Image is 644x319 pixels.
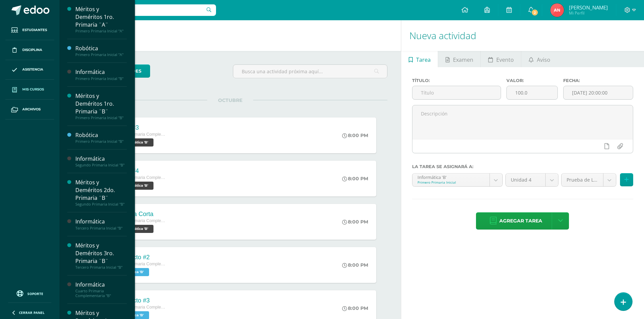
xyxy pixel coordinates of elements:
a: Prueba de Logro (40.0%) [562,174,616,186]
div: Tercero Primaria Inicial "B" [75,226,127,231]
div: 8:00 PM [342,305,368,311]
a: Evento [481,51,521,67]
span: Evento [496,52,514,68]
a: Méritos y Deméritos 1ro. Primaria ¨A¨Primero Primaria Inicial "A" [75,5,127,33]
span: [PERSON_NAME] [569,4,608,11]
div: Prueba Corta [117,211,168,218]
div: Guía #4 [117,167,168,175]
div: Informática 'B' [418,174,484,180]
span: Asistencia [22,67,43,72]
div: Méritos y Deméritos 3ro. Primaria ¨B¨ [75,242,127,265]
input: Puntos máximos [507,86,557,99]
div: Segundo Primaria Inicial "B" [75,202,127,207]
h1: Nueva actividad [409,20,636,51]
div: Primero Primaria Inicial "B" [75,76,127,81]
div: 8:00 PM [342,219,368,225]
a: Informática 'B'Primero Primaria Inicial [412,174,502,186]
div: Tercero Primaria Inicial "B" [75,265,127,270]
a: InformáticaCuarto Primaria Complementaria "B" [75,281,127,298]
a: Asistencia [5,60,54,80]
div: Segundo Primaria Inicial "B" [75,163,127,167]
div: Robótica [75,131,127,139]
span: Informática 'B' [117,225,153,233]
span: Mi Perfil [569,10,608,16]
div: Robótica [75,45,127,52]
a: InformáticaPrimero Primaria Inicial "B" [75,68,127,81]
div: Méritos y Deméritos 1ro. Primaria ¨B¨ [75,92,127,115]
div: Primero Primaria Inicial "A" [75,29,127,33]
span: Prueba de Logro (40.0%) [567,174,598,186]
a: Examen [438,51,480,67]
span: Estudiantes [22,27,47,33]
span: Cerrar panel [19,310,45,315]
span: Mis cursos [22,87,44,92]
div: Guía #3 [117,124,168,131]
label: Fecha: [563,78,633,83]
a: InformáticaTercero Primaria Inicial "B" [75,218,127,230]
div: Méritos y Deméritos 1ro. Primaria ¨A¨ [75,5,127,29]
a: Méritos y Deméritos 3ro. Primaria ¨B¨Tercero Primaria Inicial "B" [75,242,127,270]
label: Valor: [506,78,558,83]
div: Cuarto Primaria Complementaria "B" [75,289,127,298]
img: 4312b06de9a6913e9e55058f5c86071c.png [550,3,564,17]
div: Primero Primaria Inicial "B" [75,115,127,120]
div: Primero Primaria Inicial "A" [75,52,127,57]
span: Sexto Primaria Complementaria [117,262,168,266]
a: Disciplina [5,40,54,60]
h1: Actividades [68,20,393,51]
div: Primero Primaria Inicial "B" [75,139,127,144]
a: RobóticaPrimero Primaria Inicial "A" [75,45,127,57]
div: Proyecto #3 [117,297,168,304]
input: Título [412,86,501,99]
div: 8:00 PM [342,262,368,268]
div: Informática [75,218,127,225]
a: Mis cursos [5,80,54,100]
label: La tarea se asignará a: [412,164,633,169]
div: Primero Primaria Inicial [418,180,484,185]
a: Soporte [8,289,51,298]
input: Busca un usuario... [64,4,216,16]
div: Informática [75,68,127,76]
div: 8:00 PM [342,176,368,182]
span: Informática 'B' [117,138,153,147]
input: Busca una actividad próxima aquí... [233,65,387,78]
span: Soporte [27,291,43,296]
a: Archivos [5,100,54,119]
div: Proyecto #2 [117,254,168,261]
span: Disciplina [22,47,42,53]
a: Méritos y Deméritos 2do. Primaria ¨B¨Segundo Primaria Inicial "B" [75,179,127,207]
div: 8:00 PM [342,132,368,138]
span: Aviso [537,52,550,68]
span: OCTUBRE [207,97,253,103]
div: Méritos y Deméritos 2do. Primaria ¨B¨ [75,179,127,202]
span: Examen [453,52,473,68]
input: Fecha de entrega [564,86,633,99]
label: Título: [412,78,501,83]
span: Unidad 4 [511,174,541,186]
a: Tarea [401,51,438,67]
span: 2 [531,9,539,16]
a: Méritos y Deméritos 1ro. Primaria ¨B¨Primero Primaria Inicial "B" [75,92,127,120]
span: Tarea [416,52,431,68]
a: Aviso [521,51,557,67]
span: Agregar tarea [499,213,542,229]
span: Sexto Primaria Complementaria [117,175,168,180]
div: Informática [75,155,127,163]
span: Sexto Primaria Complementaria [117,218,168,223]
div: Informática [75,281,127,289]
a: Unidad 4 [506,174,558,186]
a: Estudiantes [5,20,54,40]
span: Archivos [22,107,41,112]
a: InformáticaSegundo Primaria Inicial "B" [75,155,127,167]
span: Informática 'B' [117,182,153,190]
a: RobóticaPrimero Primaria Inicial "B" [75,131,127,144]
span: Sexto Primaria Complementaria [117,132,168,137]
span: Sexto Primaria Complementaria [117,305,168,310]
